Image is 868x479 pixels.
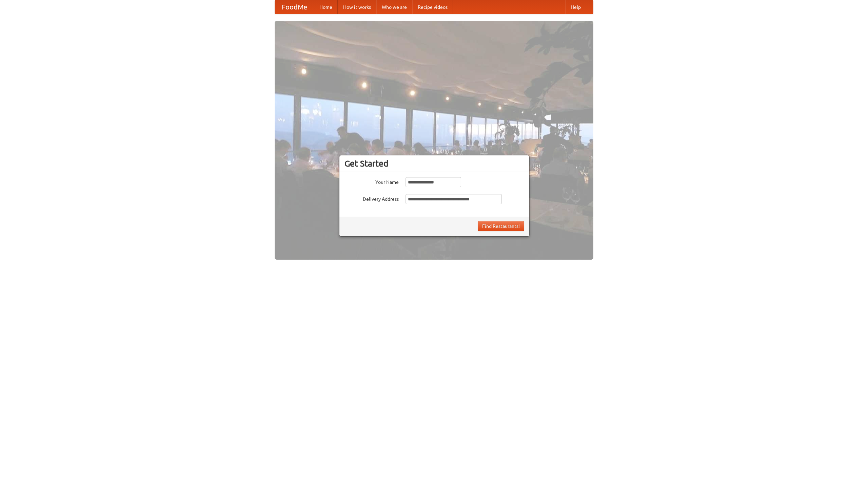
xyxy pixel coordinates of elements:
a: Home [314,0,338,14]
button: Find Restaurants! [478,221,524,231]
a: Recipe videos [412,0,453,14]
label: Your Name [344,177,399,186]
label: Delivery Address [344,194,399,202]
a: How it works [338,0,376,14]
a: Who we are [376,0,412,14]
a: Help [565,0,586,14]
h3: Get Started [344,158,524,169]
a: FoodMe [275,0,314,14]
